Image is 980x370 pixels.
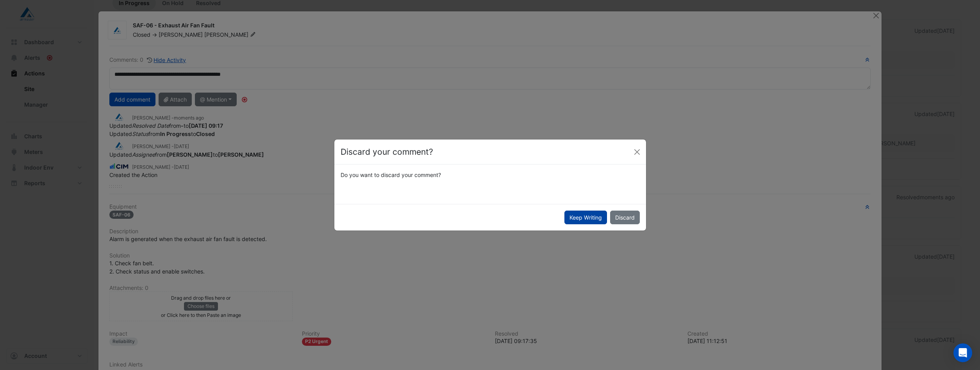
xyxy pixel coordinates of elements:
div: Do you want to discard your comment? [336,171,644,179]
h4: Discard your comment? [341,146,433,158]
button: Close [631,146,643,158]
button: Discard [610,211,640,224]
div: Open Intercom Messenger [953,343,972,362]
button: Keep Writing [564,211,607,224]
